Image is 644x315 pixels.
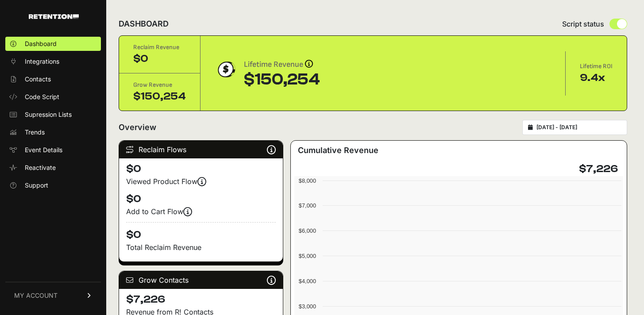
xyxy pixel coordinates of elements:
[5,108,101,122] a: Supression Lists
[126,162,276,176] h4: $0
[562,19,604,29] span: Script status
[299,303,316,310] text: $3,000
[298,144,378,157] h3: Cumulative Revenue
[25,146,62,154] span: Event Details
[244,71,320,88] div: $150,254
[126,242,276,253] p: Total Reclaim Revenue
[5,178,101,192] a: Support
[5,125,101,139] a: Trends
[126,292,276,307] h4: $7,226
[579,162,618,176] h4: $7,226
[299,278,316,284] text: $4,000
[25,181,48,190] span: Support
[14,291,58,300] span: MY ACCOUNT
[25,110,72,119] span: Supression Lists
[25,92,59,101] span: Code Script
[299,227,316,234] text: $6,000
[126,222,276,242] h4: $0
[5,54,101,69] a: Integrations
[119,141,283,158] div: Reclaim Flows
[5,282,101,309] a: MY ACCOUNT
[299,177,316,184] text: $8,000
[119,271,283,289] div: Grow Contacts
[126,206,276,217] div: Add to Cart Flow
[133,43,186,52] div: Reclaim Revenue
[119,18,169,30] h2: DASHBOARD
[580,71,613,85] div: 9.4x
[299,253,316,259] text: $5,000
[244,58,320,71] div: Lifetime Revenue
[5,90,101,104] a: Code Script
[5,37,101,51] a: Dashboard
[5,161,101,175] a: Reactivate
[25,75,51,84] span: Contacts
[126,192,276,206] h4: $0
[25,128,45,137] span: Trends
[133,52,186,66] div: $0
[119,121,156,134] h2: Overview
[299,202,316,209] text: $7,000
[580,62,613,71] div: Lifetime ROI
[215,58,237,81] img: dollar-coin-05c43ed7efb7bc0c12610022525b4bbbb207c7efeef5aecc26f025e68dcafac9.png
[25,39,57,48] span: Dashboard
[5,72,101,86] a: Contacts
[133,81,186,89] div: Grow Revenue
[25,163,56,172] span: Reactivate
[133,89,186,104] div: $150,254
[126,176,276,187] div: Viewed Product Flow
[25,57,59,66] span: Integrations
[5,143,101,157] a: Event Details
[29,14,79,19] img: Retention.com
